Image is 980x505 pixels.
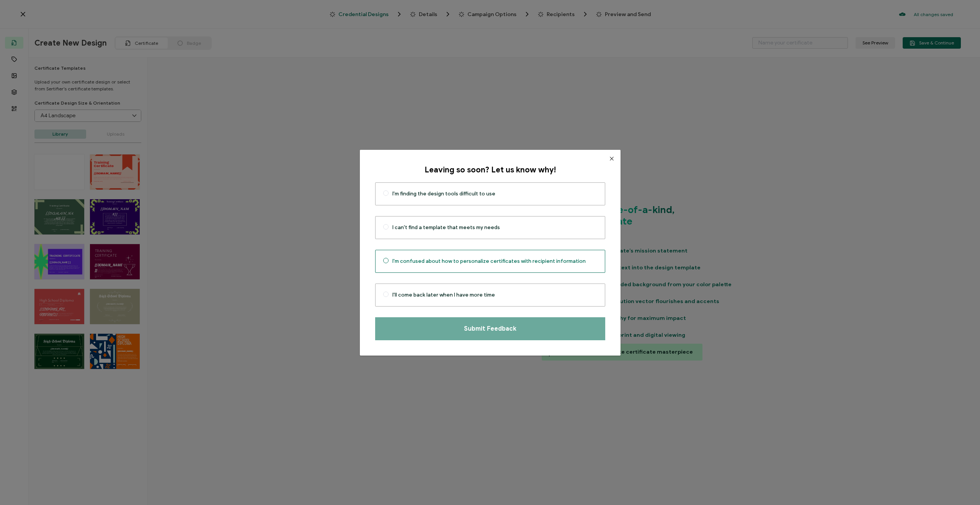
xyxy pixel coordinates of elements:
span: I can't find a template that meets my needs [392,224,500,231]
span: Submit Feedback [464,326,516,332]
span: I'll come back later when I have more time [392,292,495,298]
div: dialog [360,150,621,356]
button: Submit Feedback [375,317,605,340]
span: I'm finding the design tools difficult to use [392,190,495,197]
button: Close [603,150,621,167]
span: I'm confused about how to personalize certificates with recipient information [392,258,586,264]
span: Leaving so soon? Let us know why! [425,165,556,175]
iframe: Chat Widget [942,468,980,505]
